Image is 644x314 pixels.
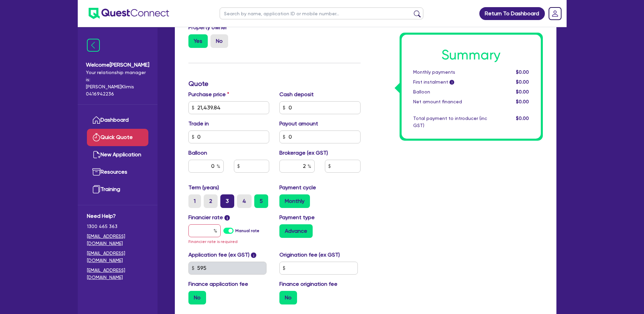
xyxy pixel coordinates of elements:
[188,239,238,244] span: Financier rate is required
[87,39,100,52] img: icon-menu-close
[279,194,310,208] label: Monthly
[449,80,454,85] span: i
[408,69,492,76] div: Monthly payments
[188,34,208,48] label: Yes
[92,151,100,159] img: new-application
[279,149,328,157] label: Brokerage (ex GST)
[87,146,148,163] a: New Application
[408,115,492,129] div: Total payment to introducer (inc GST)
[204,194,218,208] label: 2
[87,111,148,129] a: Dashboard
[279,120,318,128] label: Payout amount
[188,90,229,99] label: Purchase price
[235,228,259,234] label: Manual rate
[237,194,252,208] label: 4
[188,120,209,128] label: Trade in
[86,69,149,98] span: Your relationship manager is: [PERSON_NAME] Klimis 0416942236
[279,280,337,288] label: Finance origination fee
[220,7,423,19] input: Search by name, application ID or mobile number...
[89,8,169,19] img: quest-connect-logo-blue
[516,99,529,104] span: $0.00
[87,223,148,230] span: 1300 465 363
[546,5,564,22] a: Dropdown toggle
[408,88,492,95] div: Balloon
[479,7,545,20] a: Return To Dashboard
[279,213,315,222] label: Payment type
[210,34,228,48] label: No
[254,194,268,208] label: 5
[188,251,250,259] label: Application fee (ex GST)
[516,116,529,121] span: $0.00
[188,291,206,304] label: No
[188,280,248,288] label: Finance application fee
[92,185,100,193] img: training
[86,61,149,69] span: Welcome [PERSON_NAME]
[87,163,148,181] a: Resources
[408,98,492,105] div: Net amount financed
[413,47,529,63] h1: Summary
[188,23,231,32] label: Property owner
[87,129,148,146] a: Quick Quote
[279,251,340,259] label: Origination fee (ex GST)
[188,149,207,157] label: Balloon
[87,212,148,220] span: Need Help?
[87,181,148,198] a: Training
[188,80,361,88] h3: Quote
[516,89,529,94] span: $0.00
[279,291,297,304] label: No
[188,194,201,208] label: 1
[87,250,148,264] a: [EMAIL_ADDRESS][DOMAIN_NAME]
[87,233,148,247] a: [EMAIL_ADDRESS][DOMAIN_NAME]
[92,133,100,141] img: quick-quote
[279,224,313,238] label: Advance
[251,252,256,258] span: i
[516,79,529,85] span: $0.00
[87,267,148,281] a: [EMAIL_ADDRESS][DOMAIN_NAME]
[279,184,316,192] label: Payment cycle
[188,213,230,222] label: Financier rate
[188,184,219,192] label: Term (years)
[92,168,100,176] img: resources
[224,215,230,221] span: i
[516,69,529,75] span: $0.00
[408,78,492,86] div: First instalment
[220,194,234,208] label: 3
[279,90,314,99] label: Cash deposit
